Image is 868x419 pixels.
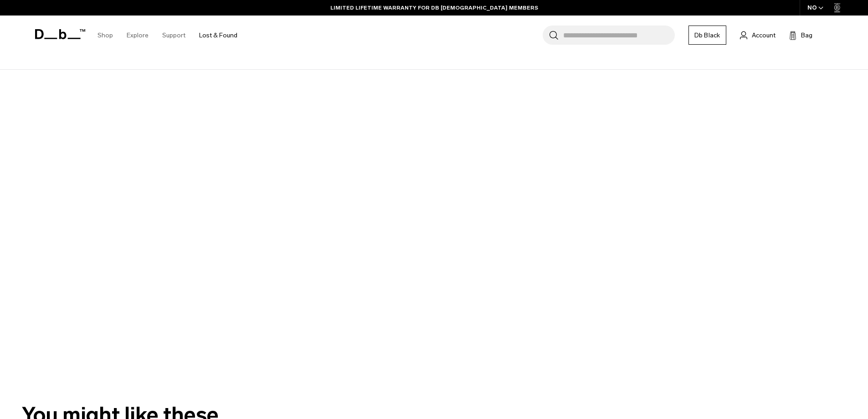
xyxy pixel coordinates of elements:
span: Account [752,31,776,40]
a: Account [740,30,776,41]
a: Lost & Found [199,19,237,52]
a: Support [162,19,185,52]
a: Db Black [688,26,726,45]
span: Bag [801,31,812,40]
a: Explore [127,19,149,52]
a: Shop [98,19,113,52]
button: Bag [789,30,812,41]
a: LIMITED LIFETIME WARRANTY FOR DB [DEMOGRAPHIC_DATA] MEMBERS [330,4,538,12]
iframe: Ingrid delivery tracking widget main iframe [44,70,317,374]
nav: Main Navigation [91,16,244,55]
